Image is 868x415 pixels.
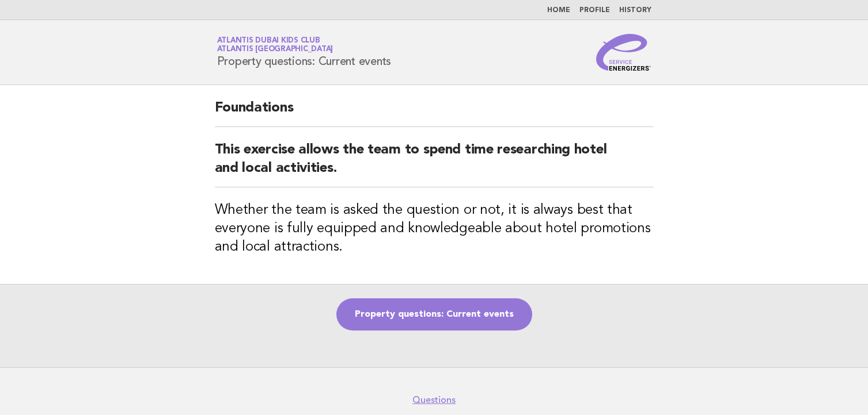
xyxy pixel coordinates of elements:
span: Atlantis [GEOGRAPHIC_DATA] [217,46,333,53]
a: Questions [412,394,456,406]
img: Service Energizers [596,34,651,71]
a: History [619,7,651,14]
h2: Foundations [215,99,654,127]
a: Profile [579,7,610,14]
a: Home [547,7,570,14]
h3: Whether the team is asked the question or not, it is always best that everyone is fully equipped ... [215,201,654,256]
a: Atlantis Dubai Kids ClubAtlantis [GEOGRAPHIC_DATA] [217,37,333,53]
a: Property questions: Current events [336,298,532,331]
h2: This exercise allows the team to spend time researching hotel and local activities. [215,141,654,187]
h1: Property questions: Current events [217,37,392,67]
